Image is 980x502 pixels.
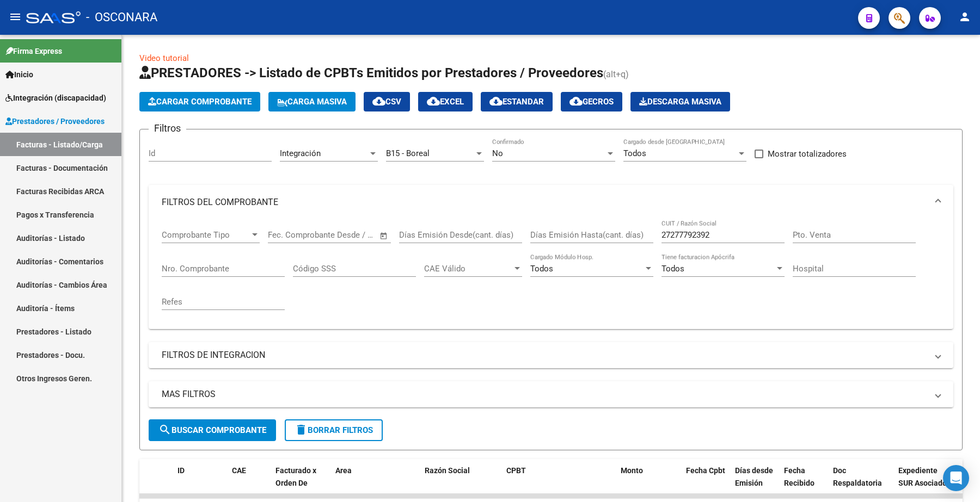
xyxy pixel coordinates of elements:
input: Fecha fin [322,230,375,240]
mat-icon: person [958,10,971,23]
span: Prestadores / Proveedores [5,115,105,127]
span: Todos [623,148,646,158]
span: (alt+q) [603,69,629,79]
span: Fecha Recibido [784,466,814,487]
span: Comprobante Tipo [162,230,250,240]
app-download-masive: Descarga masiva de comprobantes (adjuntos) [630,92,730,111]
button: CSV [364,92,410,111]
mat-icon: cloud_download [569,95,583,108]
button: Borrar Filtros [285,419,383,441]
span: Expediente SUR Asociado [898,466,947,487]
span: Carga Masiva [277,97,347,107]
span: Días desde Emisión [735,466,773,487]
span: Descarga Masiva [639,97,721,107]
mat-panel-title: FILTROS DE INTEGRACION [162,349,927,361]
mat-expansion-panel-header: FILTROS DE INTEGRACION [149,342,953,368]
span: Area [335,466,352,475]
span: Razón Social [425,466,470,475]
mat-icon: cloud_download [489,95,503,108]
span: Firma Express [5,45,62,57]
span: Fecha Cpbt [686,466,725,475]
span: CAE [232,466,246,475]
span: Mostrar totalizadores [768,147,847,160]
span: Borrar Filtros [295,425,373,435]
button: Gecros [561,92,622,111]
button: Cargar Comprobante [139,92,260,111]
h3: Filtros [149,121,186,136]
span: Todos [530,264,553,274]
span: Buscar Comprobante [158,425,266,435]
input: Fecha inicio [268,230,312,240]
mat-icon: cloud_download [372,95,385,108]
span: CAE Válido [424,264,512,274]
span: ID [177,466,185,475]
span: No [492,148,503,158]
div: FILTROS DEL COMPROBANTE [149,220,953,329]
mat-icon: delete [295,423,308,436]
span: PRESTADORES -> Listado de CPBTs Emitidos por Prestadores / Proveedores [139,65,603,80]
mat-icon: search [158,423,171,436]
button: Estandar [481,92,553,111]
button: Carga Masiva [268,92,356,111]
mat-expansion-panel-header: MAS FILTROS [149,381,953,407]
span: - OSCONARA [86,5,157,29]
span: CSV [372,97,401,107]
span: Monto [621,466,643,475]
span: Integración (discapacidad) [5,92,106,104]
span: CPBT [506,466,526,475]
a: Video tutorial [139,53,189,63]
span: EXCEL [427,97,464,107]
span: Facturado x Orden De [275,466,316,487]
span: Todos [661,264,684,274]
button: Descarga Masiva [630,92,730,111]
button: Buscar Comprobante [149,419,276,441]
span: Doc Respaldatoria [833,466,882,487]
span: Inicio [5,69,33,80]
mat-icon: menu [9,10,22,23]
mat-panel-title: FILTROS DEL COMPROBANTE [162,196,927,208]
button: EXCEL [418,92,473,111]
span: Integración [280,148,321,158]
mat-expansion-panel-header: FILTROS DEL COMPROBANTE [149,185,953,220]
span: Estandar [489,97,544,107]
button: Open calendar [378,230,390,242]
div: Open Intercom Messenger [943,465,969,491]
span: B15 - Boreal [386,148,430,158]
span: Gecros [569,97,614,107]
mat-panel-title: MAS FILTROS [162,388,927,400]
mat-icon: cloud_download [427,95,440,108]
span: Cargar Comprobante [148,97,252,107]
